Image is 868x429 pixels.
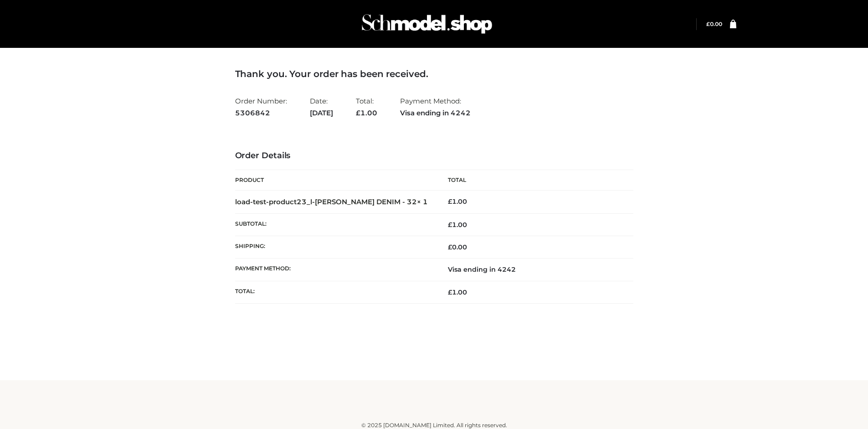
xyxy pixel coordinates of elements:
[356,93,377,121] li: Total:
[448,197,452,206] span: £
[434,258,633,281] td: Visa ending in 4242
[235,213,434,236] th: Subtotal:
[235,170,434,191] th: Product
[448,197,467,206] bdi: 1.00
[417,197,428,206] strong: × 1
[448,288,452,296] span: £
[706,21,722,27] a: £0.00
[235,68,633,79] h3: Thank you. Your order has been received.
[356,109,377,117] span: 1.00
[359,6,495,42] img: Schmodel Admin 964
[448,243,467,251] bdi: 0.00
[235,236,434,258] th: Shipping:
[400,107,471,119] strong: Visa ending in 4242
[400,93,471,121] li: Payment Method:
[448,221,452,229] span: £
[706,21,710,27] span: £
[448,243,452,251] span: £
[235,258,434,281] th: Payment method:
[310,107,333,119] strong: [DATE]
[706,21,722,27] bdi: 0.00
[356,109,360,117] span: £
[310,93,333,121] li: Date:
[448,288,467,296] span: 1.00
[434,170,633,191] th: Total
[235,281,434,303] th: Total:
[448,221,467,229] span: 1.00
[235,93,287,121] li: Order Number:
[235,107,287,119] strong: 5306842
[235,197,428,206] strong: load-test-product23_l-[PERSON_NAME] DENIM - 32
[235,151,633,161] h3: Order Details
